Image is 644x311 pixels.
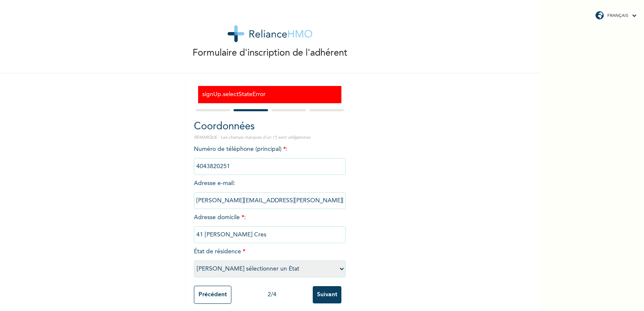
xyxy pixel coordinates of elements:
p: REMARQUE : Les champs marqués d'un (*) sont obligatoires [194,134,346,141]
span: État de résidence [194,249,346,272]
h3: signUp.selectStateError [202,90,337,99]
input: Suivant [313,286,341,303]
input: Entrez le numéro de téléphone principal [194,158,346,175]
input: Précédent [194,286,231,304]
h2: Coordonnées [194,119,346,134]
span: Numéro de téléphone (principal) : [194,146,346,169]
img: logo [228,25,312,42]
span: Adresse domicile : [194,214,346,238]
div: 2 / 4 [231,290,313,299]
p: Formulaire d'inscription de l'adhérent [193,46,347,60]
input: Entrez votre adresse domicile [194,226,346,243]
span: Adresse e-mail : [194,180,346,204]
input: Entrez une adresse e-mail [194,192,346,209]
